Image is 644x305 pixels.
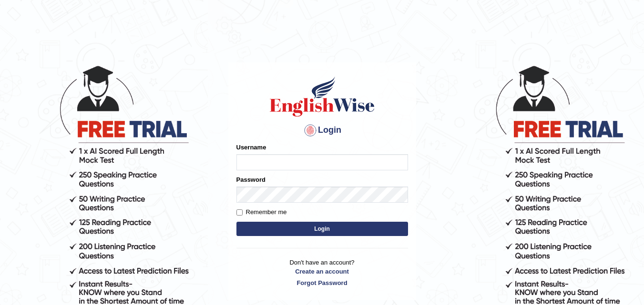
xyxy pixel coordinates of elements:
[236,258,408,287] p: Don't have an account?
[236,123,408,138] h4: Login
[236,222,408,236] button: Login
[236,175,266,184] label: Password
[236,143,266,152] label: Username
[268,75,377,118] img: Logo of English Wise sign in for intelligent practice with AI
[236,267,408,276] a: Create an account
[236,209,243,216] input: Remember me
[236,278,408,287] a: Forgot Password
[236,207,287,217] label: Remember me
